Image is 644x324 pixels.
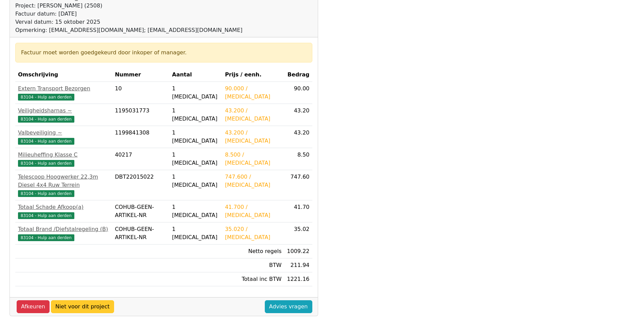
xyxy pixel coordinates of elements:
span: 83104 - Hulp aan derden [18,94,74,101]
td: COHUB-GEEN-ARTIKEL-NR [112,222,169,245]
td: BTW [222,258,284,272]
td: Netto regels [222,245,284,258]
span: 83104 - Hulp aan derden [18,234,74,241]
th: Nummer [112,68,169,82]
div: 1 [MEDICAL_DATA] [172,129,220,145]
div: 90.000 / [MEDICAL_DATA] [225,85,282,101]
div: Totaal Brand /Diefstalregeling (B) [18,225,109,233]
a: Advies vragen [265,300,312,313]
a: Totaal Schade Afkoop(a)83104 - Hulp aan derden [18,203,109,219]
td: COHUB-GEEN-ARTIKEL-NR [112,200,169,222]
th: Prijs / eenh. [222,68,284,82]
th: Aantal [169,68,222,82]
td: 10 [112,82,169,104]
div: 1 [MEDICAL_DATA] [172,173,220,189]
span: 83104 - Hulp aan derden [18,138,74,145]
div: 1 [MEDICAL_DATA] [172,151,220,167]
div: Verval datum: 15 oktober 2025 [15,18,242,26]
div: 43.200 / [MEDICAL_DATA] [225,107,282,123]
td: 1195031773 [112,104,169,126]
span: 83104 - Hulp aan derden [18,190,74,197]
div: Veiligheidsharnas ~ [18,107,109,115]
td: 1199841308 [112,126,169,148]
div: 8.500 / [MEDICAL_DATA] [225,151,282,167]
div: Totaal Schade Afkoop(a) [18,203,109,211]
div: 43.200 / [MEDICAL_DATA] [225,129,282,145]
div: Telescoop Hoogwerker 22,3m Diesel 4x4 Ruw Terrein [18,173,109,189]
div: Valbeveiliging ~ [18,129,109,137]
div: 35.020 / [MEDICAL_DATA] [225,225,282,241]
a: Veiligheidsharnas ~83104 - Hulp aan derden [18,107,109,123]
span: 83104 - Hulp aan derden [18,160,74,167]
div: Factuur moet worden goedgekeurd door inkoper of manager. [21,49,307,57]
th: Bedrag [284,68,312,82]
td: 41.70 [284,200,312,222]
div: Milieuheffing Klasse C [18,151,109,159]
div: 1 [MEDICAL_DATA] [172,203,220,219]
td: 43.20 [284,104,312,126]
div: 1 [MEDICAL_DATA] [172,85,220,101]
div: Project: [PERSON_NAME] (2508) [15,2,242,10]
td: Totaal inc BTW [222,272,284,286]
div: 747.600 / [MEDICAL_DATA] [225,173,282,189]
div: Extern Transport Bezorgen [18,85,109,93]
a: Telescoop Hoogwerker 22,3m Diesel 4x4 Ruw Terrein83104 - Hulp aan derden [18,173,109,197]
a: Totaal Brand /Diefstalregeling (B)83104 - Hulp aan derden [18,225,109,241]
td: 1009.22 [284,245,312,258]
div: 1 [MEDICAL_DATA] [172,225,220,241]
td: DBT22015022 [112,170,169,200]
a: Milieuheffing Klasse C83104 - Hulp aan derden [18,151,109,167]
td: 35.02 [284,222,312,245]
div: Factuur datum: [DATE] [15,10,242,18]
td: 747.60 [284,170,312,200]
a: Extern Transport Bezorgen83104 - Hulp aan derden [18,85,109,101]
td: 8.50 [284,148,312,170]
td: 211.94 [284,258,312,272]
td: 90.00 [284,82,312,104]
a: Afkeuren [17,300,50,313]
td: 43.20 [284,126,312,148]
div: 41.700 / [MEDICAL_DATA] [225,203,282,219]
th: Omschrijving [15,68,112,82]
div: 1 [MEDICAL_DATA] [172,107,220,123]
a: Niet voor dit project [51,300,114,313]
span: 83104 - Hulp aan derden [18,212,74,219]
span: 83104 - Hulp aan derden [18,116,74,123]
a: Valbeveiliging ~83104 - Hulp aan derden [18,129,109,145]
div: Opmerking: [EMAIL_ADDRESS][DOMAIN_NAME]; [EMAIL_ADDRESS][DOMAIN_NAME] [15,26,242,34]
td: 40217 [112,148,169,170]
td: 1221.16 [284,272,312,286]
